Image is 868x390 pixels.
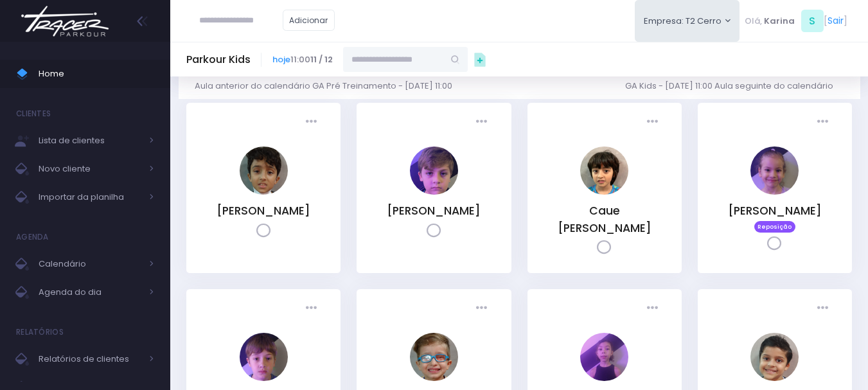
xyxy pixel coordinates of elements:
[750,372,799,384] a: Theo Vargas Dutra
[410,186,458,198] a: Caetano Fiola da Costa
[39,284,141,301] span: Agenda do dia
[828,14,844,28] a: Sair
[801,10,824,32] span: S
[387,203,481,218] a: [PERSON_NAME]
[410,146,458,195] img: Caetano Fiola da Costa
[272,53,333,66] span: 11:00
[410,333,458,381] img: Max Wainer
[195,74,463,99] a: Aula anterior do calendário GA Pré Treinamento - [DATE] 11:00
[580,146,628,195] img: Caue Freire Kawakami
[39,161,141,177] span: Novo cliente
[240,372,288,384] a: Luca Cerutti Tufano
[16,319,64,345] h4: Relatórios
[217,203,310,218] a: [PERSON_NAME]
[39,66,154,82] span: Home
[272,53,290,66] a: hoje
[16,101,51,127] h4: Clientes
[750,186,799,198] a: Cecilia Machado
[580,372,628,384] a: Nina Sciammarella Felicio
[240,333,288,381] img: Luca Cerutti Tufano
[186,53,251,66] h5: Parkour Kids
[728,203,822,218] a: [PERSON_NAME]
[283,10,335,31] a: Adicionar
[750,333,799,381] img: Theo Vargas Dutra
[580,186,628,198] a: Caue Freire Kawakami
[580,333,628,381] img: Nina Sciammarella Felicio
[16,224,49,250] h4: Agenda
[39,351,141,368] span: Relatórios de clientes
[750,146,799,195] img: Cecilia Machado
[39,132,141,149] span: Lista de clientes
[410,372,458,384] a: Max Wainer
[764,15,795,28] span: Karina
[240,146,288,195] img: Bernardo de Olivera Santos
[625,74,844,99] a: GA Kids - [DATE] 11:00 Aula seguinte do calendário
[39,189,141,206] span: Importar da planilha
[310,53,333,66] strong: 11 / 12
[740,6,852,35] div: [ ]
[754,221,795,233] span: Reposição
[558,203,651,235] a: Caue [PERSON_NAME]
[39,256,141,272] span: Calendário
[745,15,762,28] span: Olá,
[240,186,288,198] a: Bernardo de Olivera Santos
